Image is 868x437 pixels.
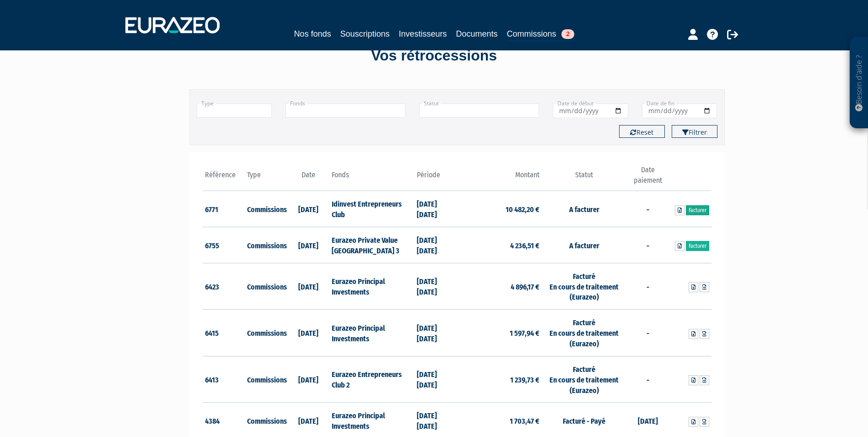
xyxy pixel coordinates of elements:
[245,191,287,227] td: Commissions
[245,356,287,403] td: Commissions
[399,27,447,40] a: Investisseurs
[287,191,330,227] td: [DATE]
[203,310,245,356] td: 6415
[561,29,574,39] span: 2
[329,165,414,191] th: Fonds
[415,263,457,310] td: [DATE] [DATE]
[542,263,626,310] td: Facturé En cours de traitement (Eurazeo)
[415,227,457,263] td: [DATE] [DATE]
[626,356,669,403] td: -
[542,356,626,403] td: Facturé En cours de traitement (Eurazeo)
[329,227,414,263] td: Eurazeo Private Value [GEOGRAPHIC_DATA] 3
[245,310,287,356] td: Commissions
[125,17,220,33] img: 1732889491-logotype_eurazeo_blanc_rvb.png
[542,227,626,263] td: A facturer
[507,27,574,42] a: Commissions2
[287,165,330,191] th: Date
[203,356,245,403] td: 6413
[415,191,457,227] td: [DATE] [DATE]
[294,27,331,40] a: Nos fonds
[329,263,414,310] td: Eurazeo Principal Investments
[457,310,542,356] td: 1 597,94 €
[287,356,330,403] td: [DATE]
[203,227,245,263] td: 6755
[457,356,542,403] td: 1 239,73 €
[626,227,669,263] td: -
[203,263,245,310] td: 6423
[245,263,287,310] td: Commissions
[415,356,457,403] td: [DATE] [DATE]
[329,310,414,356] td: Eurazeo Principal Investments
[626,191,669,227] td: -
[542,310,626,356] td: Facturé En cours de traitement (Eurazeo)
[245,227,287,263] td: Commissions
[415,310,457,356] td: [DATE] [DATE]
[457,227,542,263] td: 4 236,51 €
[456,27,498,40] a: Documents
[287,227,330,263] td: [DATE]
[287,310,330,356] td: [DATE]
[619,125,665,138] button: Reset
[329,356,414,403] td: Eurazeo Entrepreneurs Club 2
[457,191,542,227] td: 10 482,20 €
[854,42,864,124] p: Besoin d'aide ?
[457,263,542,310] td: 4 896,17 €
[340,27,389,40] a: Souscriptions
[672,125,717,138] button: Filtrer
[415,165,457,191] th: Période
[626,263,669,310] td: -
[542,165,626,191] th: Statut
[245,165,287,191] th: Type
[626,165,669,191] th: Date paiement
[173,45,695,66] div: Vos rétrocessions
[686,241,709,251] a: Facturer
[329,191,414,227] td: Idinvest Entrepreneurs Club
[626,310,669,356] td: -
[457,165,542,191] th: Montant
[203,191,245,227] td: 6771
[686,205,709,215] a: Facturer
[542,191,626,227] td: A facturer
[287,263,330,310] td: [DATE]
[203,165,245,191] th: Référence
